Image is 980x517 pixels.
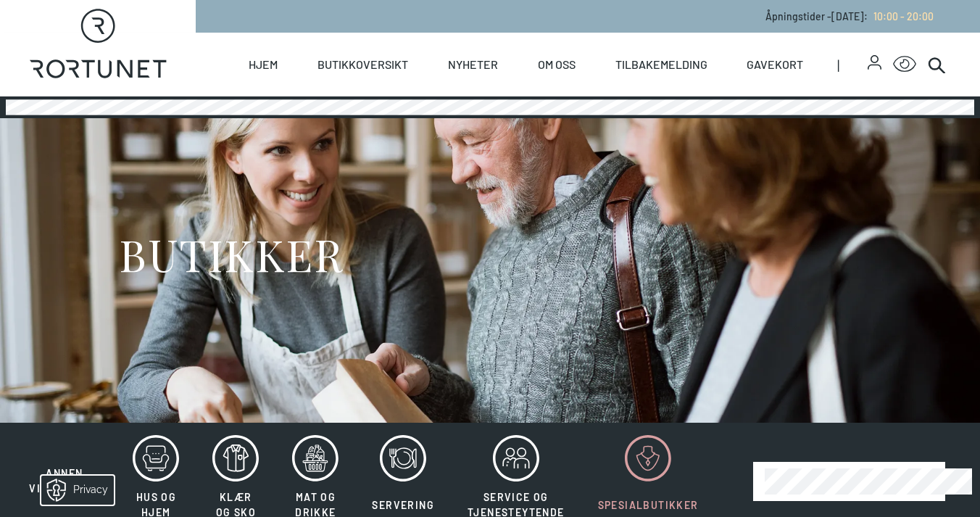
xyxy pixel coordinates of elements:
[14,471,133,510] iframe: Manage Preferences
[615,33,707,96] a: Tilbakemelding
[868,10,934,22] a: 10:00 - 20:00
[765,9,934,24] p: Åpningstider - [DATE] :
[317,33,408,96] a: Butikkoversikt
[119,227,343,281] h1: BUTIKKER
[249,33,278,96] a: Hjem
[598,499,699,511] span: Spesialbutikker
[14,434,115,497] button: Annen virksomhet
[538,33,576,96] a: Om oss
[893,53,916,76] button: Open Accessibility Menu
[747,33,803,96] a: Gavekort
[448,33,498,96] a: Nyheter
[29,467,99,495] span: Annen virksomhet
[837,33,868,96] span: |
[873,10,934,22] span: 10:00 - 20:00
[372,499,434,511] span: Servering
